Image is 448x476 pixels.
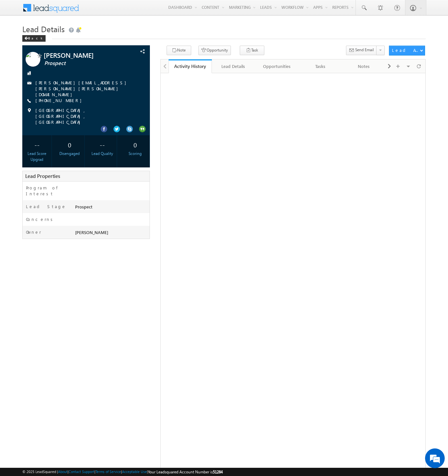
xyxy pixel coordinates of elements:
a: Terms of Service [95,469,121,474]
div: Lead Quality [90,151,115,157]
div: Lead Score Upgrad [24,151,50,162]
a: Contact Support [69,469,94,474]
div: Back [22,35,46,42]
div: -- [24,139,50,151]
a: Back [22,35,49,40]
button: Opportunity [198,46,231,55]
span: [GEOGRAPHIC_DATA], [GEOGRAPHIC_DATA], [GEOGRAPHIC_DATA] [35,107,138,125]
label: Lead Stage [26,204,66,209]
label: Owner [26,229,41,235]
a: About [58,469,68,474]
div: Notes [347,62,379,70]
span: Prospect [44,60,123,67]
div: Activity History [173,63,207,69]
span: 51284 [213,469,223,474]
a: Activity History [169,59,212,73]
a: Acceptable Use [122,469,147,474]
span: Send Email [355,47,374,53]
button: Send Email [346,46,377,55]
span: [PHONE_NUMBER] [35,97,85,104]
span: Lead Properties [25,173,60,179]
span: [PERSON_NAME] [75,229,108,235]
div: -- [90,139,115,151]
div: Opportunities [261,62,293,70]
a: Lead Details [212,59,255,73]
span: Lead Details [22,24,65,34]
button: Note [167,46,191,55]
a: Opportunities [255,59,299,73]
div: Tasks [304,62,336,70]
div: Prospect [73,204,150,213]
div: Lead Actions [392,47,420,53]
div: Scoring [122,151,148,157]
img: Profile photo [26,52,40,69]
a: Notes [342,59,385,73]
div: Lead Details [217,62,249,70]
a: Tasks [299,59,342,73]
div: Disengaged [57,151,83,157]
div: 0 [122,139,148,151]
button: Lead Actions [389,46,425,55]
button: Task [240,46,264,55]
div: 0 [57,139,83,151]
span: Your Leadsquared Account Number is [148,469,223,474]
label: Concerns [26,216,55,222]
span: [PERSON_NAME] [44,52,122,58]
a: [PERSON_NAME][EMAIL_ADDRESS][PERSON_NAME][PERSON_NAME][DOMAIN_NAME] [35,80,130,97]
span: © 2025 LeadSquared | | | | | [22,469,223,475]
label: Program of Interest [26,185,69,197]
